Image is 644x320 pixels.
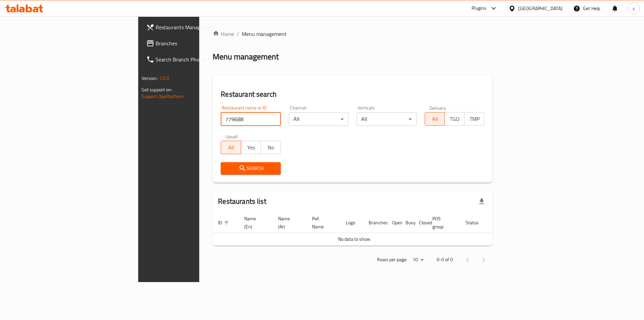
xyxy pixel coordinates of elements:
[213,30,492,38] nav: breadcrumb
[156,39,240,47] span: Branches
[377,256,407,264] p: Rows per page:
[464,112,484,126] button: TMP
[242,30,286,38] span: Menu management
[387,213,400,233] th: Open
[244,143,258,152] span: Yes
[225,134,238,139] label: Upsell
[213,51,279,62] h2: Menu management
[363,213,387,233] th: Branches
[221,112,281,126] input: Search for restaurant name or ID..
[156,23,240,31] span: Restaurants Management
[633,5,635,12] span: y
[141,19,246,35] a: Restaurants Management
[400,213,414,233] th: Busy
[338,235,370,243] span: No data to show
[447,114,462,124] span: TGO
[156,55,240,63] span: Search Branch Phone
[159,74,169,83] span: 1.0.0
[141,35,246,51] a: Branches
[472,4,486,12] div: Plugins
[221,89,484,99] h2: Restaurant search
[218,196,266,207] h2: Restaurants list
[312,215,332,231] span: Ref. Name
[444,112,465,126] button: TGO
[429,105,446,110] label: Delivery
[289,112,349,126] div: All
[425,112,445,126] button: All
[278,215,299,231] span: Name (Ar)
[218,219,231,227] span: ID
[410,255,426,265] div: Rows per page:
[466,219,487,227] span: Status
[432,215,452,231] span: POS group
[414,213,427,233] th: Closed
[221,162,281,175] button: Search
[244,215,265,231] span: Name (En)
[142,74,158,83] span: Version:
[340,213,363,233] th: Logo
[213,213,519,246] table: enhanced table
[226,164,275,173] span: Search
[142,85,172,94] span: Get support on:
[224,143,238,152] span: All
[428,114,442,124] span: All
[221,141,241,154] button: All
[467,114,482,124] span: TMP
[474,193,490,210] div: Export file
[241,141,261,154] button: Yes
[518,5,562,12] div: [GEOGRAPHIC_DATA]
[142,92,184,101] a: Support.OpsPlatform
[357,112,417,126] div: All
[261,141,281,154] button: No
[141,51,246,67] a: Search Branch Phone
[437,256,453,264] p: 0-0 of 0
[264,143,278,152] span: No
